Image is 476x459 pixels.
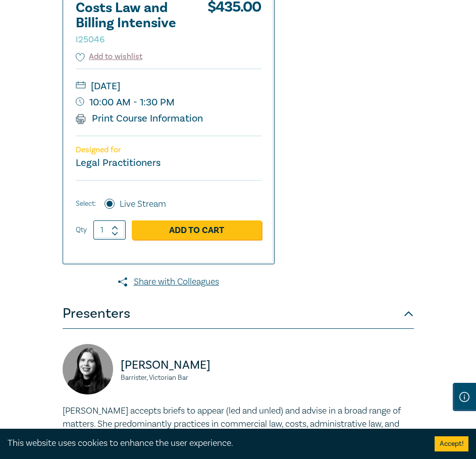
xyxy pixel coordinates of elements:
a: Add to Cart [132,220,261,240]
small: [DATE] [76,78,261,94]
p: [PERSON_NAME] accepts briefs to appear (led and unled) and advise in a broad range of matters. Sh... [63,405,414,444]
h2: Costs Law and Billing Intensive [76,1,187,46]
p: [PERSON_NAME] [121,357,414,373]
label: Qty [76,224,87,236]
small: Barrister, Victorian Bar [121,374,414,381]
div: This website uses cookies to enhance the user experience. [8,437,419,450]
img: Information Icon [459,392,469,402]
small: 10:00 AM - 1:30 PM [76,94,261,110]
a: Print Course Information [76,112,203,125]
img: https://s3.ap-southeast-2.amazonaws.com/leo-cussen-store-production-content/Contacts/Annabelle%20... [63,344,113,394]
label: Live Stream [120,198,166,211]
p: Designed for [76,145,261,155]
small: I25046 [76,34,104,45]
button: Presenters [63,299,414,329]
span: Select: [76,198,96,209]
a: Share with Colleagues [63,275,275,289]
div: $ 435.00 [207,1,261,51]
small: Legal Practitioners [76,156,161,169]
input: 1 [93,220,126,240]
button: Add to wishlist [76,51,143,63]
button: Accept cookies [435,436,468,451]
